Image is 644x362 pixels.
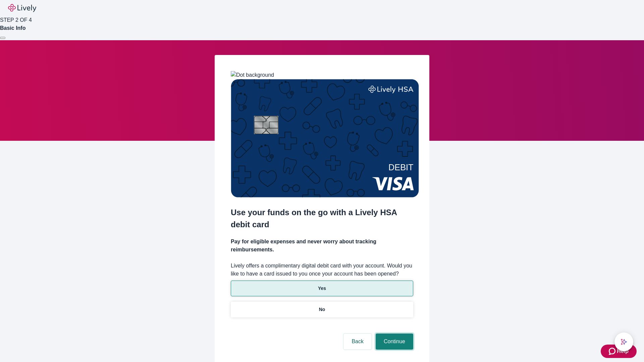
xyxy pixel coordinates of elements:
[231,238,413,254] h4: Pay for eligible expenses and never worry about tracking reimbursements.
[609,347,617,355] svg: Zendesk support icon
[318,285,326,292] p: Yes
[8,4,36,12] img: Lively
[601,345,637,358] button: Zendesk support iconHelp
[231,281,413,296] button: Yes
[376,334,413,350] button: Continue
[319,306,325,313] p: No
[231,262,413,278] label: Lively offers a complimentary digital debit card with your account. Would you like to have a card...
[621,339,627,345] svg: Lively AI Assistant
[617,347,629,355] span: Help
[231,79,419,197] img: Debit card
[343,334,372,350] button: Back
[231,71,274,79] img: Dot background
[231,302,413,317] button: No
[231,206,413,231] h2: Use your funds on the go with a Lively HSA debit card
[614,333,633,351] button: chat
